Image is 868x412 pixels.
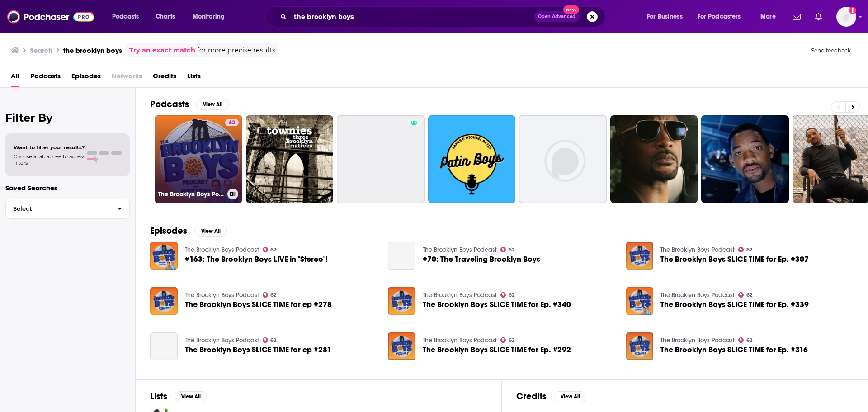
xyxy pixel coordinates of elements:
span: Networks [112,69,142,87]
h2: Credits [516,391,547,402]
a: Lists [187,69,201,87]
a: Credits [153,69,176,87]
h2: Podcasts [150,99,189,110]
button: open menu [641,9,694,24]
a: ListsView All [150,391,207,402]
a: All [11,69,19,87]
span: Podcasts [30,69,61,87]
div: Search podcasts, credits, & more... [274,6,614,27]
a: The Brooklyn Boys Podcast [660,291,735,299]
a: The Brooklyn Boys SLICE TIME for ep #281 [150,332,178,360]
span: 62 [509,293,514,297]
img: The Brooklyn Boys SLICE TIME for Ep. #340 [388,287,415,315]
img: Podchaser - Follow, Share and Rate Podcasts [7,8,94,25]
button: Send feedback [808,47,854,54]
span: Choose a tab above to access filters. [14,153,85,166]
span: New [563,5,580,14]
span: For Business [647,10,683,23]
span: Podcasts [112,10,139,23]
span: Logged in as khileman [836,7,856,27]
h2: Lists [150,391,167,402]
span: 62 [746,338,752,342]
a: The Brooklyn Boys SLICE TIME for Ep. #316 [660,346,808,354]
a: Try an exact match [129,45,195,56]
span: #163: The Brooklyn Boys LIVE in "Stereo"! [185,256,328,263]
span: 62 [270,293,276,297]
a: Episodes [71,69,101,87]
h2: Episodes [150,225,187,237]
a: The Brooklyn Boys Podcast [185,246,259,254]
img: The Brooklyn Boys SLICE TIME for Ep. #307 [626,242,654,270]
a: The Brooklyn Boys SLICE TIME for Ep. #340 [423,301,571,308]
button: open menu [692,9,754,24]
a: The Brooklyn Boys Podcast [423,336,497,344]
a: The Brooklyn Boys Podcast [185,291,259,299]
a: 62 [500,337,514,343]
a: The Brooklyn Boys SLICE TIME for ep #278 [185,301,332,308]
span: Open Advanced [538,14,576,19]
span: 62 [270,248,276,252]
span: for more precise results [197,45,275,56]
span: 62 [746,248,752,252]
a: CreditsView All [516,391,586,402]
span: 62 [746,293,752,297]
a: The Brooklyn Boys Podcast [660,246,735,254]
a: #70: The Traveling Brooklyn Boys [423,256,540,263]
h3: Search [30,46,52,55]
a: 62 [500,292,514,298]
a: EpisodesView All [150,225,227,237]
a: 62 [738,337,752,343]
a: The Brooklyn Boys SLICE TIME for Ep. #339 [660,301,809,308]
a: Show notifications dropdown [789,9,804,24]
a: The Brooklyn Boys Podcast [423,291,497,299]
span: The Brooklyn Boys SLICE TIME for Ep. #292 [423,346,571,354]
img: The Brooklyn Boys SLICE TIME for ep #278 [150,287,178,315]
a: 62 [738,247,752,252]
a: The Brooklyn Boys SLICE TIME for Ep. #307 [660,256,809,263]
a: Charts [150,9,180,24]
h3: The Brooklyn Boys Podcast [158,190,224,198]
h3: the brooklyn boys [63,46,122,55]
a: The Brooklyn Boys Podcast [185,336,259,344]
span: Select [6,206,110,212]
a: #70: The Traveling Brooklyn Boys [388,242,415,270]
button: open menu [106,9,151,24]
h2: Filter By [5,111,130,124]
p: Saved Searches [5,184,130,192]
span: Want to filter your results? [14,144,85,151]
a: 62 [225,119,239,126]
a: The Brooklyn Boys SLICE TIME for Ep. #292 [388,332,415,360]
img: The Brooklyn Boys SLICE TIME for Ep. #316 [626,332,654,360]
button: open menu [754,9,787,24]
a: 62 [500,247,514,252]
a: The Brooklyn Boys Podcast [423,246,497,254]
span: 62 [509,338,514,342]
a: 62 [263,292,277,298]
span: 62 [229,118,235,128]
button: View All [196,99,229,110]
button: Show profile menu [836,7,856,27]
button: Select [5,199,130,219]
button: View All [194,226,227,237]
img: #163: The Brooklyn Boys LIVE in "Stereo"! [150,242,178,270]
span: Monitoring [193,10,225,23]
a: Show notifications dropdown [811,9,826,24]
span: Charts [156,10,175,23]
svg: Add a profile image [849,7,856,14]
img: User Profile [836,7,856,27]
a: 62The Brooklyn Boys Podcast [155,115,242,203]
